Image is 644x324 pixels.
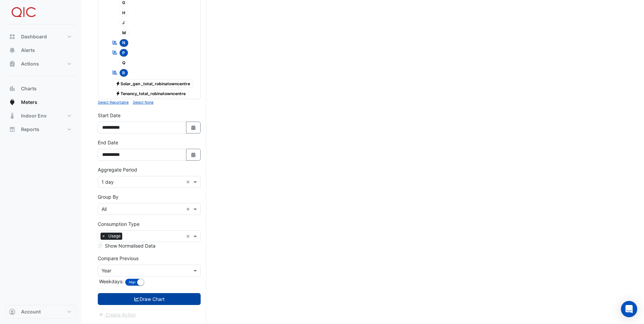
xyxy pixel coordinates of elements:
[113,90,189,98] span: Tenancy_total_robinatowncentre
[133,100,153,105] small: Select None
[5,30,76,43] button: Dashboard
[9,60,16,67] app-icon: Actions
[21,85,37,92] span: Charts
[8,5,39,19] img: Company Logo
[9,85,16,92] app-icon: Charts
[186,205,192,213] span: Clear
[9,33,16,40] app-icon: Dashboard
[112,70,118,75] fa-icon: Reportable
[98,112,121,119] label: Start Date
[9,126,16,133] app-icon: Reports
[190,152,197,158] fa-icon: Select Date
[21,112,47,119] span: Indoor Env
[21,60,39,67] span: Actions
[9,47,16,54] app-icon: Alerts
[98,100,129,105] small: Select Reportable
[98,193,118,200] label: Group By
[107,233,122,239] span: Usage
[98,255,139,262] label: Compare Previous
[115,91,121,96] fa-icon: Electricity
[5,82,76,95] button: Charts
[133,99,153,105] button: Select None
[105,242,155,249] label: Show Normalised Data
[98,293,201,305] button: Draw Chart
[115,81,121,86] fa-icon: Electricity
[119,49,128,57] span: P
[98,166,137,173] label: Aggregate Period
[5,57,76,71] button: Actions
[21,99,37,106] span: Meters
[21,126,39,133] span: Reports
[9,112,16,119] app-icon: Indoor Env
[119,19,128,27] span: J
[186,233,192,240] span: Clear
[119,69,128,77] span: R
[119,39,129,47] span: N
[98,278,124,285] label: Weekdays:
[113,79,194,88] span: Solar_gen _total_robinatowncentre
[621,301,637,317] div: Open Intercom Messenger
[98,311,136,317] app-escalated-ticket-create-button: Please draw the charts first
[98,220,140,228] label: Consumption Type
[5,95,76,109] button: Meters
[186,178,192,185] span: Clear
[98,139,118,146] label: End Date
[100,233,107,239] span: ×
[5,123,76,136] button: Reports
[5,43,76,57] button: Alerts
[119,29,129,37] span: M
[98,99,129,105] button: Select Reportable
[21,33,47,40] span: Dashboard
[5,109,76,123] button: Indoor Env
[112,39,118,45] fa-icon: Reportable
[21,308,41,315] span: Account
[119,9,129,17] span: H
[9,99,16,106] app-icon: Meters
[112,50,118,55] fa-icon: Reportable
[190,125,197,130] fa-icon: Select Date
[5,305,76,319] button: Account
[21,47,35,54] span: Alerts
[119,59,129,67] span: Q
